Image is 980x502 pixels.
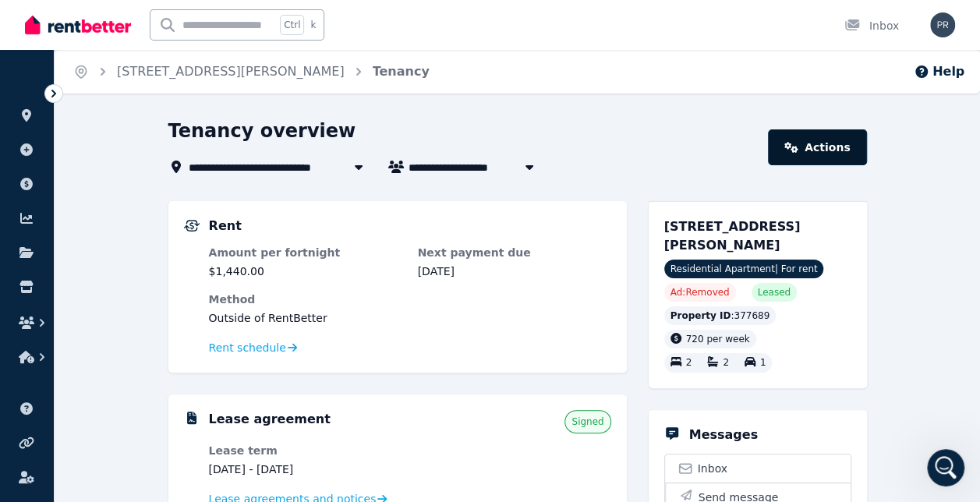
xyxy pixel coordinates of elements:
[686,358,692,369] span: 2
[310,19,316,31] span: k
[24,383,37,395] button: Emoji picker
[209,245,402,260] dt: Amount per fortnight
[44,9,69,34] img: Profile image for The RentBetter Team
[209,340,286,355] span: Rent schedule
[664,306,777,325] div: : 377689
[36,307,127,320] a: [DOMAIN_NAME]
[49,383,62,395] button: Gif picker
[209,263,402,279] dd: $1,440.00
[55,50,448,94] nav: Breadcrumb
[670,286,730,299] span: Ad: Removed
[12,105,133,140] div: Was that helpful?
[665,454,851,483] a: Inbox
[10,6,40,36] button: go back
[758,286,791,299] span: Leased
[25,330,287,406] div: You can also find links to all the standard residential tenancy forms and documents in our compre...
[134,309,147,321] a: Source reference 5689101:
[664,260,824,278] span: Residential Apartment | For rent
[927,449,964,486] iframe: Intercom live chat
[184,220,200,232] img: Rental Payments
[686,334,750,345] span: 720 per week
[12,151,299,198] div: Praveen says…
[274,6,302,34] div: Close
[12,105,299,152] div: The RentBetter Team says…
[25,115,120,130] div: Was that helpful?
[914,62,964,81] button: Help
[99,383,111,395] button: Start recording
[418,263,611,279] dd: [DATE]
[209,310,611,326] dd: Outside of RentBetter
[280,15,304,35] span: Ctrl
[418,245,611,260] dt: Next payment due
[571,415,603,428] span: Signed
[76,15,206,27] h1: The RentBetter Team
[110,161,287,176] div: Do you have Form 13 with you ?
[723,358,729,369] span: 2
[930,12,955,37] img: Praveen Rajendra Babu
[117,64,345,79] a: [STREET_ADDRESS][PERSON_NAME]
[168,118,356,143] h1: Tenancy overview
[209,292,611,307] dt: Method
[209,461,402,477] dd: [DATE] - [DATE]
[689,426,758,444] h5: Messages
[209,443,402,458] dt: Lease term
[25,2,287,94] div: So it's not just re-letting fees - you can claim the actual break fee plus the reasonable costs a...
[12,198,299,469] div: I don't have Form 13 directly available to share with you, but I can guide you to where you can f...
[209,340,298,355] a: Rent schedule
[670,309,731,322] span: Property ID
[209,410,331,429] h5: Lease agreement
[25,207,287,253] div: I don't have Form 13 directly available to share with you, but I can guide you to where you can f...
[844,18,899,34] div: Inbox
[74,383,87,395] button: Upload attachment
[97,151,299,186] div: Do you have Form 13 with you ?
[768,129,866,165] a: Actions
[664,219,801,253] span: [STREET_ADDRESS][PERSON_NAME]
[267,376,292,401] button: Send a message…
[373,64,430,79] a: Tenancy
[760,358,766,369] span: 1
[244,6,274,36] button: Home
[13,350,299,376] textarea: Message…
[698,461,727,476] span: Inbox
[25,13,131,37] img: RentBetter
[209,217,242,235] h5: Rent
[25,261,287,322] div: For Queensland tenancy forms, including Form 13, you can access them through the RTA (Residential...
